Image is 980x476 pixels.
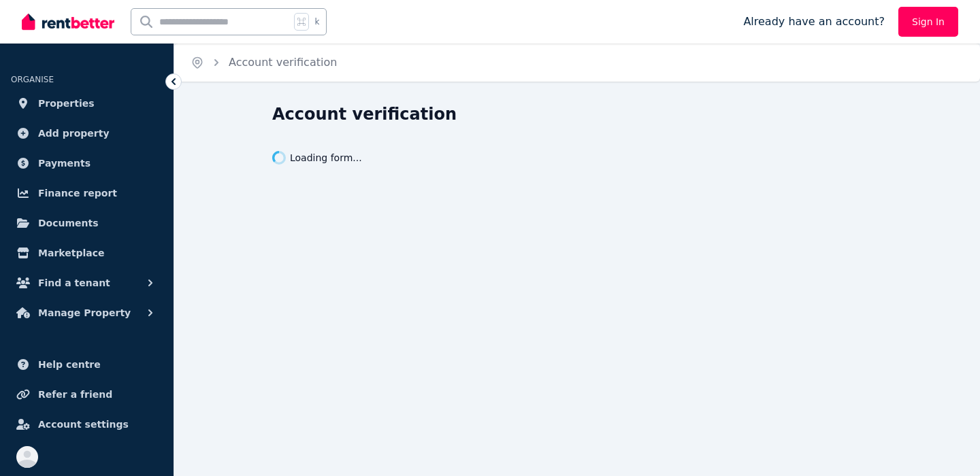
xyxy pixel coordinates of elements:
[11,90,163,117] a: Properties
[11,299,163,326] button: Manage Property
[38,356,101,373] span: Help centre
[11,120,163,147] a: Add property
[38,416,129,432] span: Account settings
[38,185,117,201] span: Finance report
[38,215,99,231] span: Documents
[38,275,110,291] span: Find a tenant
[174,44,353,82] nav: Breadcrumb
[11,269,163,296] button: Find a tenant
[38,386,112,403] span: Refer a friend
[11,150,163,177] a: Payments
[11,239,163,267] a: Marketplace
[11,180,163,207] a: Finance report
[743,14,885,30] span: Already have an account?
[38,305,131,321] span: Manage Property
[272,103,457,125] h1: Account verification
[38,155,91,171] span: Payments
[11,351,163,378] a: Help centre
[22,12,114,32] img: RentBetter
[11,209,163,237] a: Documents
[38,125,110,141] span: Add property
[898,7,958,37] a: Sign In
[11,381,163,408] a: Refer a friend
[38,245,104,261] span: Marketplace
[11,75,54,84] span: ORGANISE
[229,56,337,69] a: Account verification
[314,16,319,27] span: k
[290,151,362,165] span: Loading form...
[11,411,163,438] a: Account settings
[38,95,95,112] span: Properties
